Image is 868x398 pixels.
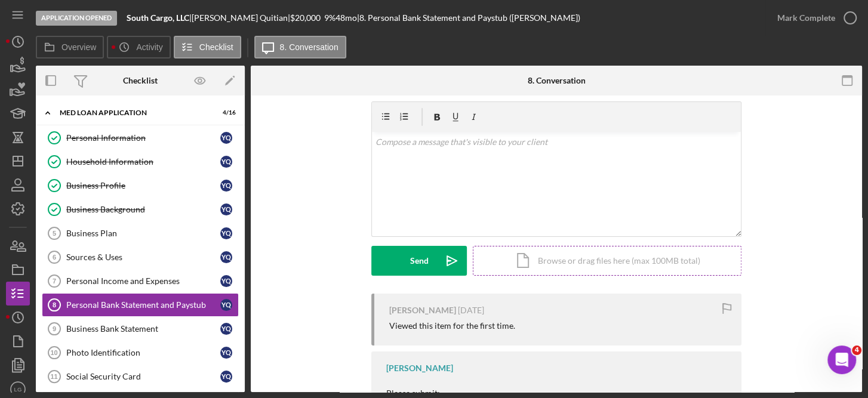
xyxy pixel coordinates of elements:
[66,181,220,190] div: Business Profile
[389,306,456,315] div: [PERSON_NAME]
[36,36,104,58] button: Overview
[42,317,239,341] a: 9Business Bank StatementYQ
[127,13,189,23] b: South Cargo, LLC
[42,341,239,365] a: 10Photo IdentificationYQ
[66,300,220,310] div: Personal Bank Statement and Paystub
[220,132,232,144] div: Y Q
[42,245,239,269] a: 6Sources & UsesYQ
[60,109,206,116] div: MED Loan Application
[386,363,453,373] div: [PERSON_NAME]
[220,323,232,335] div: Y Q
[42,126,239,150] a: Personal InformationYQ
[371,246,467,276] button: Send
[527,76,585,85] div: 8. Conversation
[42,174,239,198] a: Business ProfileYQ
[53,277,56,285] tspan: 7
[66,324,220,334] div: Business Bank Statement
[220,203,232,215] div: Y Q
[50,349,57,356] tspan: 10
[66,229,220,238] div: Business Plan
[220,180,232,192] div: Y Q
[389,321,515,331] div: Viewed this item for the first time.
[42,198,239,221] a: Business BackgroundYQ
[53,301,56,308] tspan: 8
[280,42,338,52] label: 8. Conversation
[61,42,96,52] label: Overview
[220,275,232,287] div: Y Q
[765,6,862,30] button: Mark Complete
[220,371,232,382] div: Y Q
[324,13,335,23] div: 9 %
[66,252,220,262] div: Sources & Uses
[199,42,233,52] label: Checklist
[66,133,220,143] div: Personal Information
[174,36,241,58] button: Checklist
[42,269,239,293] a: 7Personal Income and ExpensesYQ
[357,13,580,23] div: | 8. Personal Bank Statement and Paystub ([PERSON_NAME])
[777,6,835,30] div: Mark Complete
[214,109,236,116] div: 4 / 16
[852,345,861,355] span: 4
[66,205,220,214] div: Business Background
[50,373,57,380] tspan: 11
[53,325,56,332] tspan: 9
[220,299,232,311] div: Y Q
[192,13,290,23] div: [PERSON_NAME] Quitian |
[136,42,162,52] label: Activity
[53,254,56,261] tspan: 6
[254,36,346,58] button: 8. Conversation
[107,36,170,58] button: Activity
[123,76,158,85] div: Checklist
[42,293,239,317] a: 8Personal Bank Statement and PaystubYQ
[410,246,429,276] div: Send
[42,150,239,174] a: Household InformationYQ
[220,156,232,168] div: Y Q
[14,386,22,393] text: LG
[827,345,856,374] iframe: Intercom live chat
[220,347,232,359] div: Y Q
[66,372,220,381] div: Social Security Card
[42,221,239,245] a: 5Business PlanYQ
[290,13,321,23] span: $20,000
[127,13,192,23] div: |
[66,157,220,166] div: Household Information
[220,227,232,239] div: Y Q
[53,230,56,237] tspan: 5
[335,13,357,23] div: 48 mo
[66,348,220,357] div: Photo Identification
[42,365,239,388] a: 11Social Security CardYQ
[36,11,117,26] div: Application Opened
[458,306,484,315] time: 2025-08-17 23:06
[220,251,232,263] div: Y Q
[386,388,688,398] div: Please submit:
[66,276,220,286] div: Personal Income and Expenses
